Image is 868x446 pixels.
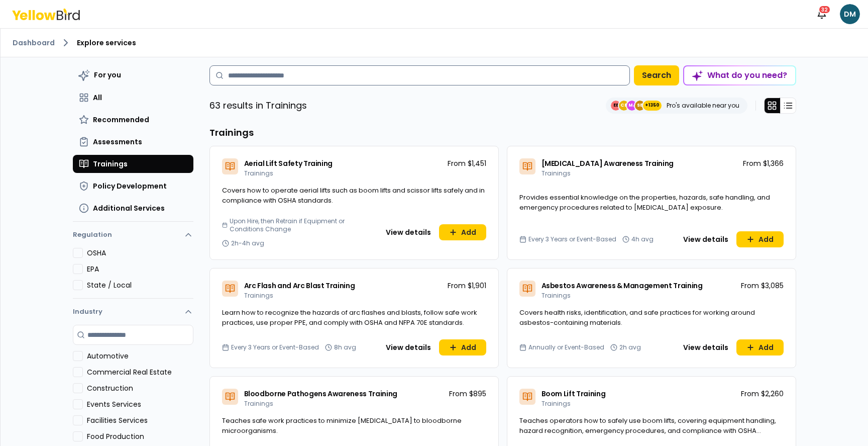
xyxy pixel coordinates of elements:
[94,70,121,80] span: For you
[73,88,193,107] button: All
[93,159,128,169] span: Trainings
[87,264,193,274] label: EPA
[541,291,571,300] span: Trainings
[635,101,645,111] span: SE
[619,343,641,351] span: 2h avg
[631,235,654,243] span: 4h avg
[448,281,486,291] p: From $1,901
[519,193,770,212] span: Provides essential knowledge on the properties, hazards, safe handling, and emergency procedures ...
[244,158,333,168] span: Aerial Lift Safety Training
[449,389,486,399] p: From $895
[87,351,193,361] label: Automotive
[677,339,734,355] button: View details
[209,126,796,140] h3: Trainings
[812,4,832,24] button: 32
[93,181,167,191] span: Policy Development
[684,66,795,84] div: What do you need?
[619,101,629,111] span: CE
[222,308,477,327] span: Learn how to recognize the hazards of arc flashes and blasts, follow safe work practices, use pro...
[93,115,149,125] span: Recommended
[439,224,486,240] button: Add
[87,367,193,377] label: Commercial Real Estate
[519,416,776,445] span: Teaches operators how to safely use boom lifts, covering equipment handling, hazard recognition, ...
[73,226,193,248] button: Regulation
[13,38,55,48] a: Dashboard
[244,169,273,177] span: Trainings
[73,248,193,298] div: Regulation
[736,231,784,247] button: Add
[380,224,437,240] button: View details
[209,99,307,113] p: 63 results in Trainings
[73,199,193,217] button: Additional Services
[231,343,319,351] span: Every 3 Years or Event-Based
[627,101,637,111] span: MJ
[244,281,355,291] span: Arc Flash and Arc Blast Training
[741,389,784,399] p: From $2,260
[541,399,571,408] span: Trainings
[541,158,674,168] span: [MEDICAL_DATA] Awareness Training
[87,431,193,441] label: Food Production
[244,291,273,300] span: Trainings
[230,217,376,233] span: Upon Hire, then Retrain if Equipment or Conditions Change
[73,177,193,195] button: Policy Development
[73,133,193,151] button: Assessments
[611,101,621,111] span: EE
[87,280,193,290] label: State / Local
[222,186,485,205] span: Covers how to operate aerial lifts such as boom lifts and scissor lifts safely and in compliance ...
[13,37,856,49] nav: breadcrumb
[87,248,193,258] label: OSHA
[519,308,755,327] span: Covers health risks, identification, and safe practices for working around asbestos-containing ma...
[73,65,193,84] button: For you
[743,158,784,168] p: From $1,366
[448,158,486,168] p: From $1,451
[93,93,102,103] span: All
[541,389,606,399] span: Boom Lift Training
[667,102,739,110] p: Pro's available near you
[93,203,165,213] span: Additional Services
[741,281,784,291] p: From $3,085
[541,281,703,291] span: Asbestos Awareness & Management Training
[77,38,136,48] span: Explore services
[244,389,397,399] span: Bloodborne Pathogens Awareness Training
[73,155,193,173] button: Trainings
[818,5,831,14] div: 32
[87,383,193,393] label: Construction
[222,416,462,435] span: Teaches safe work practices to minimize [MEDICAL_DATA] to bloodborne microorganisms.
[541,169,571,177] span: Trainings
[334,343,356,351] span: 8h avg
[244,399,273,408] span: Trainings
[93,137,142,147] span: Assessments
[87,415,193,425] label: Facilities Services
[439,339,486,355] button: Add
[87,399,193,409] label: Events Services
[380,339,437,355] button: View details
[677,231,734,247] button: View details
[736,339,784,355] button: Add
[73,299,193,325] button: Industry
[645,101,660,111] span: +1350
[634,65,679,85] button: Search
[231,239,264,247] span: 2h-4h avg
[528,343,604,351] span: Annually or Event-Based
[73,111,193,129] button: Recommended
[528,235,616,243] span: Every 3 Years or Event-Based
[840,4,860,24] span: DM
[683,65,796,85] button: What do you need?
